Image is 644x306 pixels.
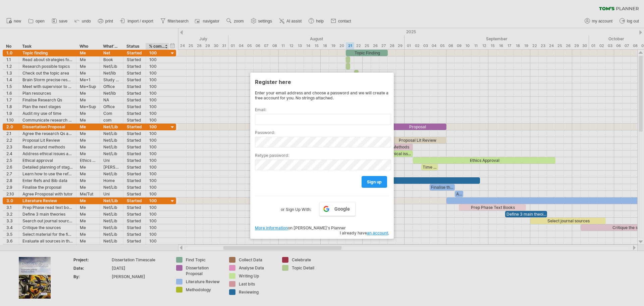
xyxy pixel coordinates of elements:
div: Enter your email address and choose a password and we will create a free account for you. No stri... [255,90,389,100]
a: sign up [362,176,387,188]
label: Retype password: [255,153,389,158]
label: Password: [255,130,389,135]
label: or Sign Up With: [281,202,311,213]
span: I already have . [340,230,389,235]
a: Google [319,202,356,216]
a: an account [367,230,388,235]
label: Email: [255,107,389,112]
div: Register here [255,76,389,88]
span: sign up [367,179,382,184]
a: More information [255,225,288,230]
span: Google [334,206,350,212]
span: on [PERSON_NAME]'s Planner [255,225,346,230]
